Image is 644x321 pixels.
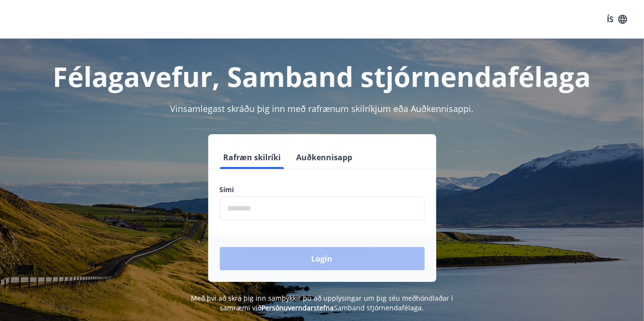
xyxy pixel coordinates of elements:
span: Með því að skrá þig inn samþykkir þú að upplýsingar um þig séu meðhöndlaðar í samræmi við Samband... [191,293,453,312]
button: ÍS [601,11,632,28]
label: Sími [220,185,425,195]
button: Auðkennisapp [293,146,357,169]
h1: Félagavefur, Samband stjórnendafélaga [12,58,632,95]
a: Persónuverndarstefna [262,303,334,312]
span: Vinsamlegast skráðu þig inn með rafrænum skilríkjum eða Auðkennisappi. [171,103,474,114]
button: Rafræn skilríki [220,146,285,169]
